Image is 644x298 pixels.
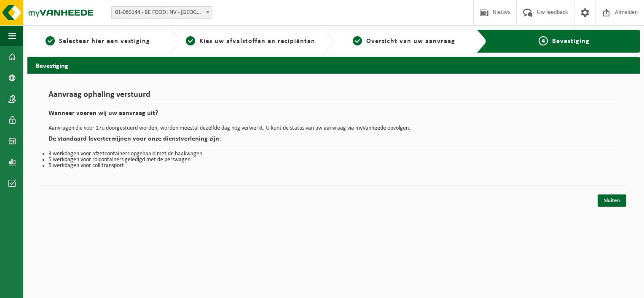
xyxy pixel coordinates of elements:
li: 5 werkdagen voor rolcontainers geledigd met de perswagen [48,157,619,163]
span: 3 [353,36,362,45]
span: Kies uw afvalstoffen en recipiënten [199,38,315,45]
a: 3Overzicht van uw aanvraag [338,36,470,46]
a: 1Selecteer hier een vestiging [32,36,164,46]
h2: Bevestiging [27,57,640,73]
span: Selecteer hier een vestiging [59,38,150,45]
span: Bevestiging [552,38,590,45]
span: 01-069144 - BE FOOD! NV - BRUGGE [111,6,212,19]
span: 2 [186,36,195,45]
span: Overzicht van uw aanvraag [366,38,455,45]
span: 01-069144 - BE FOOD! NV - BRUGGE [112,7,212,19]
h1: Aanvraag ophaling verstuurd [48,90,619,104]
h2: De standaard levertermijnen voor onze dienstverlening zijn: [48,136,619,147]
p: Aanvragen die voor 17u doorgestuurd worden, worden meestal dezelfde dag nog verwerkt. U kunt de s... [48,125,619,131]
a: Sluiten [598,194,626,207]
li: 3 werkdagen voor afzetcontainers opgehaald met de haakwagen [48,151,619,157]
a: 2Kies uw afvalstoffen en recipiënten [185,36,317,46]
span: 4 [539,36,548,45]
h2: Wanneer voeren wij uw aanvraag uit? [48,110,619,121]
span: 1 [46,36,55,45]
li: 5 werkdagen voor collitransport [48,163,619,169]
